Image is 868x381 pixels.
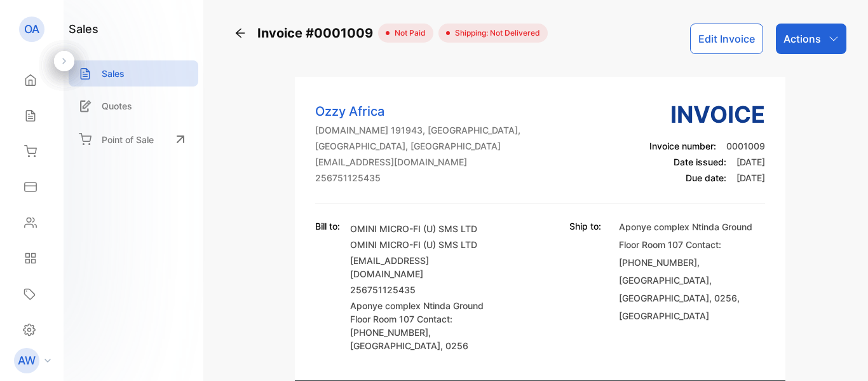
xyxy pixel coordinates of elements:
[815,328,868,381] iframe: LiveChat chat widget
[569,219,601,233] p: Ship to:
[350,300,484,338] span: Aponye complex Ntinda Ground Floor Room 107 Contact: [PHONE_NUMBER]
[69,20,98,38] h1: sales
[350,222,496,235] p: OMINI MICRO-FI (U) SMS LTD
[315,155,520,169] p: [EMAIL_ADDRESS][DOMAIN_NAME]
[686,172,726,183] span: Due date:
[69,93,198,119] a: Quotes
[315,102,520,121] p: Ozzy Africa
[726,141,765,151] span: 0001009
[690,24,763,54] button: Edit Invoice
[102,67,125,80] p: Sales
[102,133,154,146] p: Point of Sale
[315,123,520,137] p: [DOMAIN_NAME] 191943, [GEOGRAPHIC_DATA],
[390,27,426,39] span: not paid
[736,172,765,183] span: [DATE]
[350,283,496,296] p: 256751125435
[24,21,39,38] p: OA
[674,156,726,167] span: Date issued:
[315,219,340,233] p: Bill to:
[649,141,716,151] span: Invoice number:
[736,156,765,167] span: [DATE]
[783,31,821,46] p: Actions
[257,24,378,43] span: Invoice #0001009
[619,221,752,268] span: Aponye complex Ntinda Ground Floor Room 107 Contact: [PHONE_NUMBER]
[69,60,198,87] a: Sales
[350,238,496,251] p: OMINI MICRO-FI (U) SMS LTD
[649,97,765,132] h3: Invoice
[315,139,520,153] p: [GEOGRAPHIC_DATA], [GEOGRAPHIC_DATA]
[450,27,540,39] span: Shipping: Not Delivered
[350,254,496,281] p: [EMAIL_ADDRESS][DOMAIN_NAME]
[18,352,36,369] p: AW
[440,340,468,351] span: , 0256
[315,171,520,184] p: 256751125435
[102,99,132,113] p: Quotes
[69,125,198,153] a: Point of Sale
[776,24,846,54] button: Actions
[709,293,737,303] span: , 0256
